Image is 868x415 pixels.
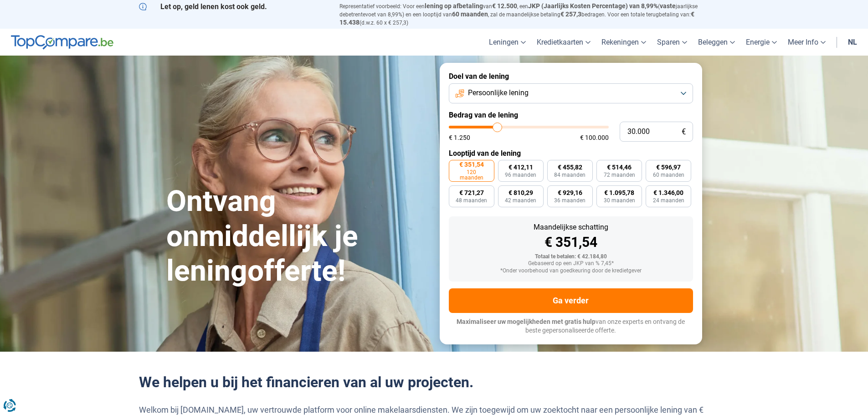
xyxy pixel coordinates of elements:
[740,29,782,56] a: Energie
[558,190,582,196] span: € 929,16
[531,29,596,56] a: Kredietkaarten
[456,254,686,260] div: Totaal te betalen: € 42.184,80
[11,35,113,50] img: TopCompare
[580,134,609,141] span: € 100.000
[528,2,658,10] span: JKP (Jaarlijks Kosten Percentage) van 8,99%
[456,236,686,249] div: € 351,54
[607,164,632,170] span: € 514,46
[653,190,683,196] span: € 1.346,00
[604,190,634,196] span: € 1.095,78
[456,268,686,274] div: *Onder voorbehoud van goedkeuring door de kredietgever
[449,288,693,313] button: Ga verder
[652,29,693,56] a: Sparen
[842,29,863,56] a: nl
[459,190,484,196] span: € 721,27
[604,198,635,203] span: 30 maanden
[339,10,694,26] span: € 15.438
[449,149,693,158] label: Looptijd van de lening
[782,29,831,56] a: Meer Info
[459,161,484,168] span: € 351,54
[653,172,684,178] span: 60 maanden
[449,83,693,103] button: Persoonlijke lening
[505,172,536,178] span: 96 maanden
[457,318,596,325] span: Maximaliseer uw mogelijkheden met gratis hulp
[596,29,652,56] a: Rekeningen
[449,111,693,119] label: Bedrag van de lening
[682,128,686,136] span: €
[455,169,488,180] span: 120 maanden
[456,261,686,267] div: Gebaseerd op een JKP van % 7,45*
[456,224,686,231] div: Maandelijkse schatting
[558,164,582,170] span: € 455,82
[456,198,487,203] span: 48 maanden
[560,10,581,18] span: € 257,3
[508,190,533,196] span: € 810,29
[505,198,536,203] span: 42 maanden
[604,172,635,178] span: 72 maanden
[653,198,684,203] span: 24 maanden
[656,164,681,170] span: € 596,97
[554,198,586,203] span: 36 maanden
[492,2,517,10] span: € 12.500
[425,2,483,10] span: lening op afbetaling
[139,2,329,11] p: Let op, geld lenen kost ook geld.
[693,29,740,56] a: Beleggen
[339,2,729,26] p: Representatief voorbeeld: Voor een van , een ( jaarlijkse debetrentevoet van 8,99%) en een loopti...
[452,10,488,18] span: 60 maanden
[554,172,586,178] span: 84 maanden
[468,88,529,98] span: Persoonlijke lening
[449,318,693,335] p: van onze experts en ontvang de beste gepersonaliseerde offerte.
[166,184,429,289] h1: Ontvang onmiddellijk je leningofferte!
[139,374,729,391] h2: We helpen u bij het financieren van al uw projecten.
[483,29,531,56] a: Leningen
[449,72,693,81] label: Doel van de lening
[660,2,676,10] span: vaste
[508,164,533,170] span: € 412,11
[449,134,470,141] span: € 1.250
